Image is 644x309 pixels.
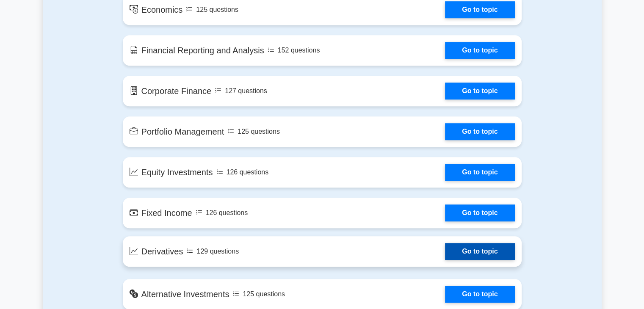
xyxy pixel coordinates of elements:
[445,204,514,221] a: Go to topic
[445,123,514,140] a: Go to topic
[445,1,514,18] a: Go to topic
[445,42,514,59] a: Go to topic
[445,286,514,303] a: Go to topic
[445,243,514,260] a: Go to topic
[445,83,514,99] a: Go to topic
[445,164,514,181] a: Go to topic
